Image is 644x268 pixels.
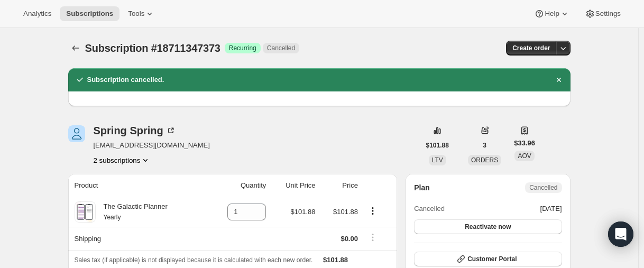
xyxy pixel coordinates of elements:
[68,125,85,142] span: Spring Spring
[94,140,210,151] span: [EMAIL_ADDRESS][DOMAIN_NAME]
[512,44,550,52] span: Create order
[75,256,313,264] span: Sales tax (if applicable) is not displayed because it is calculated with each new order.
[128,10,144,18] span: Tools
[476,138,493,153] button: 3
[229,44,256,52] span: Recurring
[545,10,559,18] span: Help
[23,10,51,18] span: Analytics
[94,155,151,165] button: Product actions
[122,6,161,21] button: Tools
[96,201,168,223] div: The Galactic Planner
[68,41,83,56] button: Subscriptions
[414,204,445,214] span: Cancelled
[414,219,562,234] button: Reactivate now
[364,205,381,217] button: Product actions
[333,208,358,216] span: $101.88
[608,221,633,247] div: Open Intercom Messenger
[364,232,381,243] button: Shipping actions
[518,152,531,160] span: AOV
[68,227,208,250] th: Shipping
[319,174,361,197] th: Price
[267,44,295,52] span: Cancelled
[471,156,498,164] span: ORDERS
[420,138,455,153] button: $101.88
[414,252,562,266] button: Customer Portal
[85,42,220,54] span: Subscription #18711347373
[208,174,270,197] th: Quantity
[76,201,94,223] img: product img
[432,156,443,164] span: LTV
[578,6,627,21] button: Settings
[483,141,486,150] span: 3
[540,204,562,214] span: [DATE]
[323,256,348,264] span: $101.88
[506,41,556,56] button: Create order
[514,138,535,149] span: $33.96
[104,214,121,221] small: Yearly
[291,208,316,216] span: $101.88
[528,6,576,21] button: Help
[341,235,358,243] span: $0.00
[60,6,119,21] button: Subscriptions
[467,255,517,263] span: Customer Portal
[94,125,176,136] div: Spring Spring
[529,183,557,192] span: Cancelled
[87,75,164,85] h2: Subscription cancelled.
[68,174,208,197] th: Product
[66,10,113,18] span: Subscriptions
[465,223,511,231] span: Reactivate now
[595,10,621,18] span: Settings
[426,141,449,150] span: $101.88
[269,174,318,197] th: Unit Price
[17,6,58,21] button: Analytics
[414,182,430,193] h2: Plan
[551,72,566,87] button: Dismiss notification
